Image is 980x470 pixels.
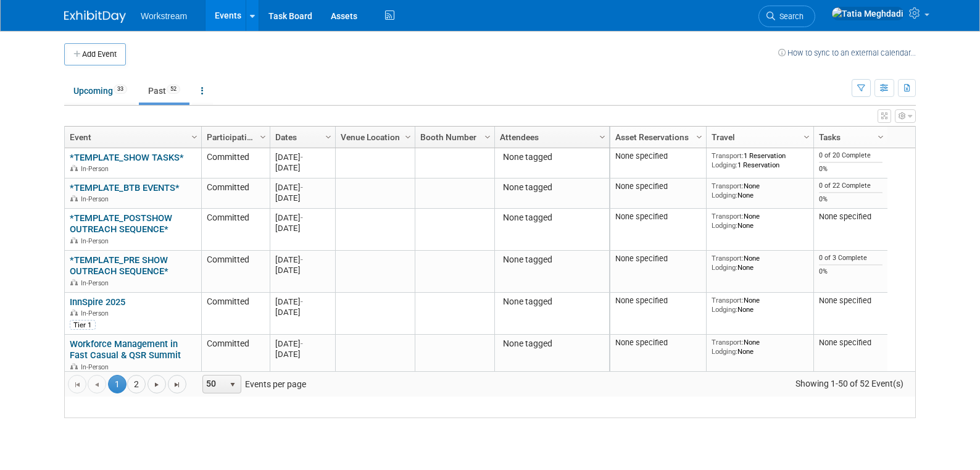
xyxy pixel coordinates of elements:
[152,380,162,390] span: Go to the next page
[615,212,668,221] span: None specified
[70,195,78,201] img: In-Person Event
[64,43,126,65] button: Add Event
[712,254,744,262] span: Transport:
[819,127,879,148] a: Tasks
[874,127,888,145] a: Column Settings
[322,127,336,145] a: Column Settings
[712,182,809,199] div: None None
[712,212,744,220] span: Transport:
[275,265,330,275] div: [DATE]
[819,267,883,276] div: 0%
[712,254,809,272] div: None None
[615,296,668,305] span: None specified
[819,182,883,190] div: 0 of 22 Complete
[712,182,744,190] span: Transport:
[70,127,193,148] a: Event
[301,183,303,192] span: -
[258,132,268,142] span: Column Settings
[693,127,707,145] a: Column Settings
[172,380,182,390] span: Go to the last page
[500,296,604,308] div: None tagged
[712,338,744,346] span: Transport:
[775,12,804,21] span: Search
[819,254,883,262] div: 0 of 3 Complete
[275,127,327,148] a: Dates
[70,363,78,369] img: In-Person Event
[483,132,492,142] span: Column Settings
[141,11,187,21] span: Workstream
[712,191,737,199] span: Lodging:
[275,296,330,307] div: [DATE]
[167,85,180,94] span: 52
[275,349,330,359] div: [DATE]
[784,375,915,392] span: Showing 1-50 of 52 Event(s)
[228,380,238,390] span: select
[819,212,883,222] div: None specified
[301,339,303,348] span: -
[70,165,78,171] img: In-Person Event
[81,237,112,245] span: In-Person
[403,132,413,142] span: Column Settings
[201,148,270,178] td: Committed
[72,380,82,390] span: Go to the first page
[70,279,78,285] img: In-Person Event
[500,338,604,350] div: None tagged
[615,254,668,263] span: None specified
[712,296,809,314] div: None None
[341,127,407,148] a: Venue Location
[694,132,704,142] span: Column Settings
[301,255,303,264] span: -
[500,127,601,148] a: Attendees
[758,6,815,27] a: Search
[88,375,106,393] a: Go to the previous page
[70,152,184,163] a: *TEMPLATE_SHOW TASKS*
[500,254,604,266] div: None tagged
[92,380,102,390] span: Go to the previous page
[615,182,668,191] span: None specified
[70,338,181,361] a: Workforce Management in Fast Casual & QSR Summit
[802,132,812,142] span: Column Settings
[876,132,886,142] span: Column Settings
[712,127,805,148] a: Travel
[301,153,303,162] span: -
[64,79,136,103] a: Upcoming33
[275,254,330,265] div: [DATE]
[275,162,330,173] div: [DATE]
[712,296,744,304] span: Transport:
[81,309,112,317] span: In-Person
[275,182,330,193] div: [DATE]
[127,375,146,393] a: 2
[275,212,330,223] div: [DATE]
[207,127,262,148] a: Participation
[275,307,330,317] div: [DATE]
[301,297,303,306] span: -
[712,347,737,356] span: Lodging:
[68,375,86,393] a: Go to the first page
[481,127,495,145] a: Column Settings
[420,127,486,148] a: Booth Number
[201,335,270,377] td: Committed
[615,338,668,347] span: None specified
[70,320,96,330] div: Tier 1
[81,363,112,371] span: In-Person
[402,127,415,145] a: Column Settings
[275,193,330,203] div: [DATE]
[615,127,698,148] a: Asset Reservations
[831,7,904,20] img: Tatia Meghdadi
[81,195,112,203] span: In-Person
[275,338,330,349] div: [DATE]
[712,338,809,356] div: None None
[203,376,224,393] span: 50
[323,132,333,142] span: Column Settings
[201,178,270,209] td: Committed
[70,212,172,235] a: *TEMPLATE_POSTSHOW OUTREACH SEQUENCE*
[500,152,604,163] div: None tagged
[275,223,330,233] div: [DATE]
[712,305,737,314] span: Lodging:
[108,375,127,393] span: 1
[712,151,809,169] div: 1 Reservation 1 Reservation
[139,79,189,103] a: Past52
[70,237,78,243] img: In-Person Event
[189,132,199,142] span: Column Settings
[819,296,883,306] div: None specified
